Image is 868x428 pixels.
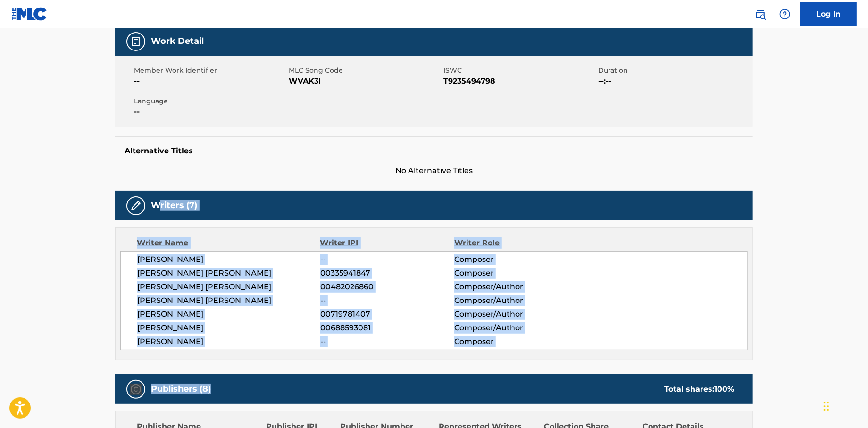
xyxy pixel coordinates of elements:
span: Composer [454,268,576,279]
span: Member Work Identifier [134,66,286,76]
a: Public Search [751,5,770,24]
span: [PERSON_NAME] [137,336,320,347]
img: MLC Logo [11,7,48,21]
span: [PERSON_NAME] [PERSON_NAME] [137,295,320,306]
span: 00719781407 [320,309,454,320]
span: 100 % [714,385,734,394]
span: -- [320,336,454,347]
h5: Work Detail [151,36,204,47]
span: Composer/Author [454,295,576,306]
h5: Writers (7) [151,200,197,211]
img: help [779,8,791,20]
h5: Publishers (8) [151,384,211,394]
img: Writers [130,200,142,211]
span: No Alternative Titles [115,165,753,176]
span: -- [320,295,454,306]
span: MLC Song Code [289,66,441,76]
span: [PERSON_NAME] [PERSON_NAME] [137,268,320,279]
span: Composer [454,336,576,347]
span: WVAK3I [289,76,441,87]
span: Composer/Author [454,281,576,293]
span: Composer/Author [454,309,576,320]
img: Work Detail [130,36,142,47]
div: Total shares: [664,384,734,395]
div: Writer IPI [320,237,455,249]
iframe: Chat Widget [821,383,868,428]
span: ISWC [443,66,596,76]
span: Composer [454,254,576,265]
span: [PERSON_NAME] [137,322,320,334]
img: search [755,8,766,20]
img: Publishers [130,384,142,395]
span: --:-- [598,76,751,87]
span: -- [134,106,286,117]
div: Help [776,5,794,24]
h5: Alternative Titles [125,146,743,156]
div: Writer Role [454,237,576,249]
span: 00688593081 [320,322,454,334]
span: Composer/Author [454,322,576,334]
span: -- [320,254,454,265]
span: T9235494798 [443,76,596,87]
span: [PERSON_NAME] [137,309,320,320]
span: -- [134,76,286,87]
span: 00335941847 [320,268,454,279]
div: Drag [824,392,829,420]
span: 00482026860 [320,281,454,293]
span: [PERSON_NAME] [137,254,320,265]
span: [PERSON_NAME] [PERSON_NAME] [137,281,320,293]
div: Writer Name [137,237,320,249]
span: Language [134,96,286,106]
span: Duration [598,66,751,76]
a: Log In [800,2,857,26]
